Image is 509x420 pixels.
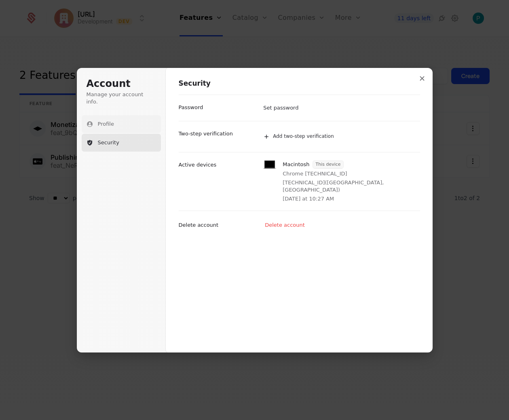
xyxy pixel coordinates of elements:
span: Add two-step verification [273,133,334,140]
button: Set password [259,102,303,114]
button: Add two-step verification [259,128,420,146]
button: Security [82,134,161,152]
h1: Security [179,79,420,89]
span: This device [313,161,343,168]
p: Manage your account info. [87,91,156,106]
h1: Account [87,78,156,91]
span: Security [98,139,119,146]
p: Delete account [179,222,219,229]
p: Two-step verification [179,130,233,137]
p: [TECHNICAL_ID] ( [GEOGRAPHIC_DATA], [GEOGRAPHIC_DATA] ) [283,179,418,194]
p: Macintosh [283,161,309,168]
p: Chrome [TECHNICAL_ID] [283,170,347,177]
button: Profile [82,115,161,133]
p: Password [179,104,203,111]
button: Delete account [261,219,310,231]
p: [DATE] at 10:27 AM [283,195,334,203]
p: Active devices [179,161,217,169]
span: Profile [98,120,114,128]
button: Close modal [415,71,429,86]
